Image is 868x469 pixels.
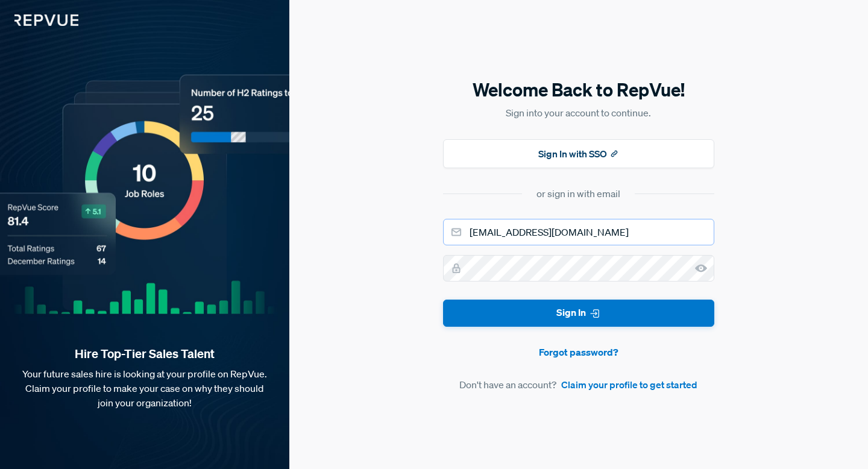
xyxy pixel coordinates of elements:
p: Your future sales hire is looking at your profile on RepVue. Claim your profile to make your case... [19,367,270,410]
strong: Hire Top-Tier Sales Talent [19,346,270,362]
button: Sign In with SSO [443,139,714,168]
article: Don't have an account? [443,377,714,392]
button: Sign In [443,300,714,327]
p: Sign into your account to continue. [443,105,714,120]
div: or sign in with email [536,186,620,201]
input: Email address [443,219,714,245]
a: Claim your profile to get started [561,377,697,392]
a: Forgot password? [443,345,714,359]
h5: Welcome Back to RepVue! [443,77,714,102]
